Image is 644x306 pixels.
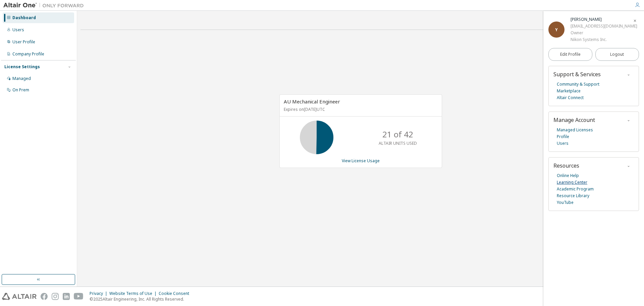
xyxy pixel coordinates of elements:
[12,51,44,57] div: Company Profile
[284,98,340,105] span: AU Mechanical Engineer
[557,94,584,101] a: Altair Connect
[12,87,29,93] div: On Prem
[52,293,59,300] img: instagram.svg
[595,48,639,61] button: Logout
[560,52,581,57] span: Edit Profile
[109,291,159,296] div: Website Terms of Use
[610,51,624,58] span: Logout
[553,71,601,78] span: Support & Services
[553,116,595,124] span: Manage Account
[557,186,594,192] a: Academic Program
[4,64,40,70] div: License Settings
[12,15,36,20] div: Dashboard
[557,192,589,199] a: Resource Library
[557,127,593,133] a: Managed Licenses
[63,293,70,300] img: linkedin.svg
[12,76,31,81] div: Managed
[571,30,637,36] div: Owner
[557,81,599,88] a: Community & Support
[555,27,558,33] span: Y
[557,179,587,186] a: Learning Center
[382,129,413,140] p: 21 of 42
[90,291,109,296] div: Privacy
[3,2,87,9] img: Altair One
[41,293,48,300] img: facebook.svg
[12,27,24,33] div: Users
[90,296,193,302] p: © 2025 Altair Engineering, Inc. All Rights Reserved.
[2,293,37,300] img: altair_logo.svg
[159,291,193,296] div: Cookie Consent
[571,16,637,23] div: Yuko Shimada
[557,133,569,140] a: Profile
[553,162,579,169] span: Resources
[284,106,436,112] p: Expires on [DATE] UTC
[74,293,84,300] img: youtube.svg
[571,23,637,30] div: [EMAIL_ADDRESS][DOMAIN_NAME]
[557,88,581,94] a: Marketplace
[342,158,380,164] a: View License Usage
[557,199,574,206] a: YouTube
[548,48,592,61] a: Edit Profile
[379,140,417,146] p: ALTAIR UNITS USED
[557,140,569,147] a: Users
[557,172,579,179] a: Online Help
[12,39,35,45] div: User Profile
[571,36,637,43] div: Nikon Systems Inc.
